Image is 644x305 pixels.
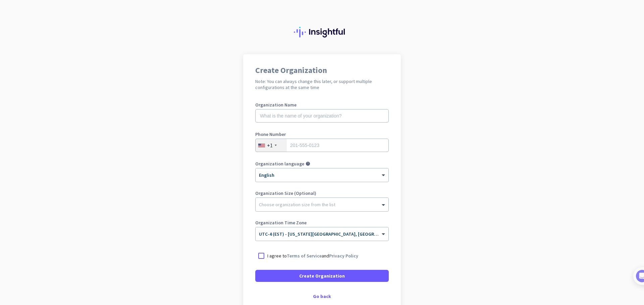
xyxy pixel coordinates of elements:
label: Organization Time Zone [255,220,389,225]
h2: Note: You can always change this later, or support multiple configurations at the same time [255,78,389,90]
button: Create Organization [255,270,389,282]
input: What is the name of your organization? [255,109,389,123]
input: 201-555-0123 [255,139,389,152]
a: Privacy Policy [329,253,358,259]
img: Insightful [294,27,350,37]
i: help [306,161,310,166]
div: +1 [267,142,273,149]
p: I agree to and [267,252,358,259]
label: Organization language [255,161,304,166]
a: Terms of Service [287,253,322,259]
label: Phone Number [255,132,389,137]
h1: Create Organization [255,66,389,74]
label: Organization Size (Optional) [255,191,389,196]
div: Go back [255,294,389,299]
label: Organization Name [255,102,389,107]
span: Create Organization [299,273,345,279]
